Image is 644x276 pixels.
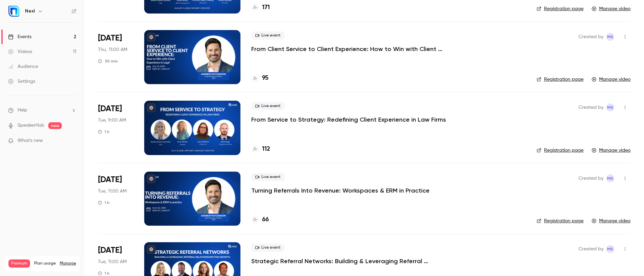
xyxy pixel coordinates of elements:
div: Settings [8,78,35,85]
div: 1 h [98,271,109,276]
h4: 95 [262,74,268,83]
span: MS [607,33,613,41]
span: MS [607,103,613,111]
span: Melissa Strauss [606,174,614,182]
span: Created by [578,245,603,253]
h4: 112 [262,145,270,154]
span: What's new [18,137,43,144]
div: Jul 24 Thu, 11:00 AM (America/Chicago) [98,30,133,84]
div: 1 h [98,200,109,205]
span: new [48,122,62,129]
span: Help [18,107,27,114]
a: From Service to Strategy: Redefining Client Experience in Law Firms [251,116,446,124]
span: MS [607,245,613,253]
span: Created by [578,174,603,182]
span: Melissa Strauss [606,103,614,111]
a: Manage video [592,218,630,224]
a: 66 [251,215,269,224]
a: 95 [251,74,268,83]
span: Melissa Strauss [606,33,614,41]
span: [DATE] [98,103,122,114]
a: 112 [251,145,270,154]
a: From Client Service to Client Experience: How to Win with Client Experience in Legal [251,45,454,53]
span: Live event [251,31,285,40]
a: Registration page [537,5,584,12]
a: 171 [251,3,270,12]
div: 30 min [98,58,118,64]
span: [DATE] [98,174,122,185]
a: Registration page [537,76,584,83]
span: Melissa Strauss [606,245,614,253]
span: [DATE] [98,245,122,256]
a: Registration page [537,147,584,154]
a: Manage video [592,147,630,154]
a: Turning Referrals Into Revenue: Workspaces & ERM in Practice [251,186,430,195]
img: Nexl [8,6,19,17]
h6: Nexl [25,8,35,15]
a: Manage video [592,76,630,83]
span: Created by [578,103,603,111]
div: Audience [8,63,38,70]
div: Events [8,33,31,40]
span: Tue, 11:00 AM [98,188,127,195]
span: MS [607,174,613,182]
a: Manage video [592,5,630,12]
div: 1 h [98,129,109,134]
div: Videos [8,48,32,55]
a: Strategic Referral Networks: Building & Leveraging Referral Relationships for Growth [251,257,454,265]
span: [DATE] [98,33,122,44]
li: help-dropdown-opener [8,107,76,114]
span: Live event [251,102,285,110]
a: Registration page [537,218,584,224]
span: Plan usage [34,261,56,266]
span: Live event [251,173,285,181]
span: Live event [251,244,285,252]
span: Thu, 11:00 AM [98,46,127,53]
h4: 171 [262,3,270,12]
div: Jul 15 Tue, 9:00 AM (America/Chicago) [98,101,133,155]
div: Jun 24 Tue, 11:00 AM (America/Chicago) [98,172,133,226]
h4: 66 [262,215,269,224]
span: Created by [578,33,603,41]
a: Manage [60,261,76,266]
span: Tue, 11:00 AM [98,258,127,265]
span: Tue, 9:00 AM [98,117,126,124]
a: SpeakerHub [18,122,44,129]
span: Premium [8,259,30,268]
